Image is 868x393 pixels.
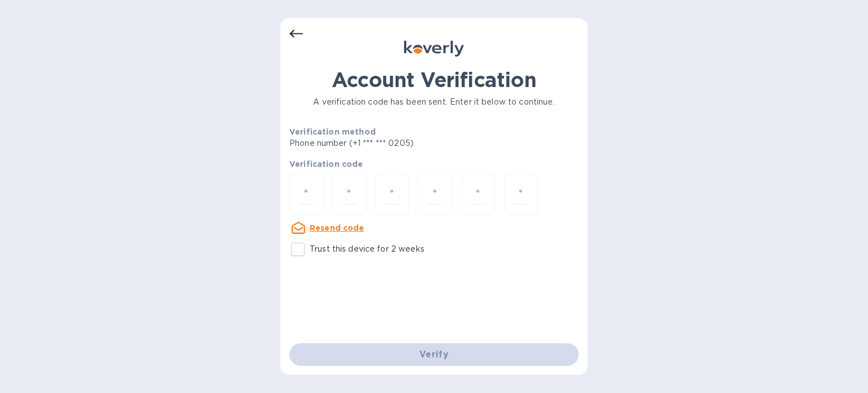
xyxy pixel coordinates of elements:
[310,223,364,232] u: Resend code
[289,68,579,92] h1: Account Verification
[289,96,579,108] p: A verification code has been sent. Enter it below to continue.
[289,137,500,149] p: Phone number (+1 *** *** 0205)
[310,243,424,255] p: Trust this device for 2 weeks
[289,127,376,136] b: Verification method
[289,158,579,170] p: Verification code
